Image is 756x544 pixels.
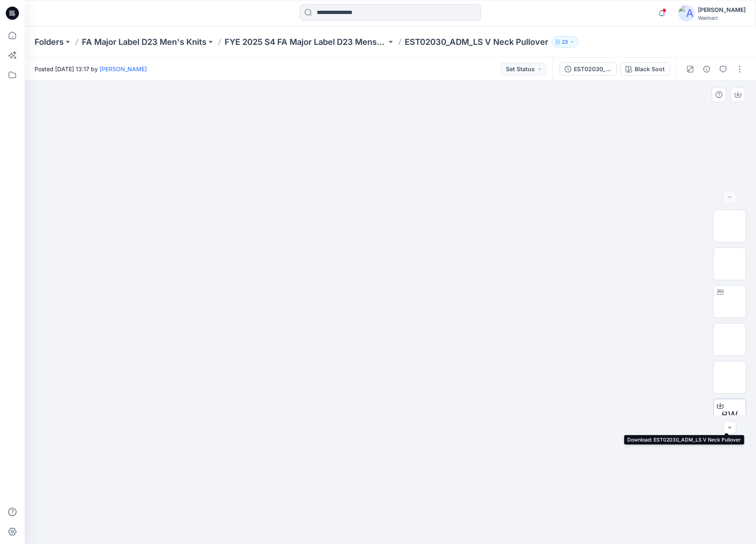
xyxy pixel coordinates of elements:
[35,65,147,73] span: Posted [DATE] 13:17 by
[698,15,746,21] div: Walmart
[35,36,64,48] a: Folders
[552,36,578,48] button: 23
[635,65,665,74] div: Black Soot
[225,36,387,48] a: FYE 2025 S4 FA Major Label D23 Mens Knits
[678,5,695,21] img: avatar
[562,37,568,46] p: 23
[559,63,617,76] button: EST02030_ADM_LS V Neck Pullover
[698,5,746,15] div: [PERSON_NAME]
[100,65,147,72] a: [PERSON_NAME]
[405,36,548,48] p: EST02030_ADM_LS V Neck Pullover
[82,36,206,48] a: FA Major Label D23 Men's Knits
[574,65,612,74] div: EST02030_ADM_LS V Neck Pullover
[620,63,670,76] button: Black Soot
[700,63,713,76] button: Details
[721,408,738,423] span: BW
